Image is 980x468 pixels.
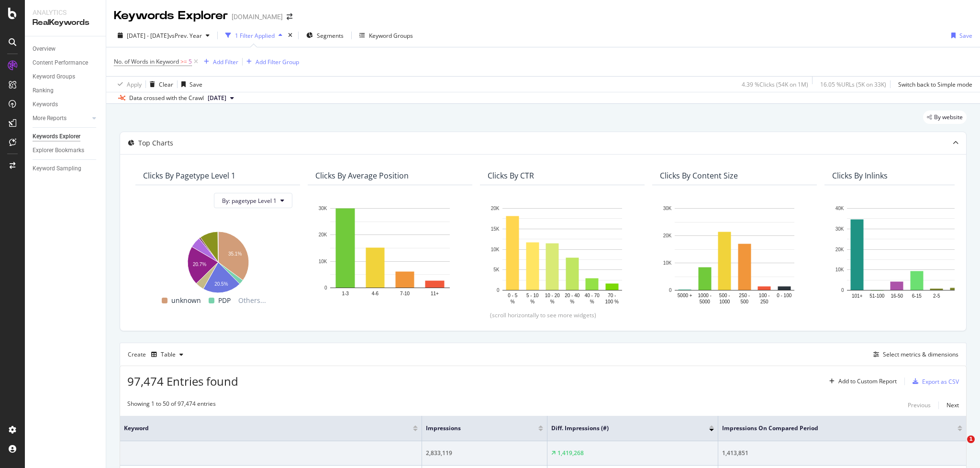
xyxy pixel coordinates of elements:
text: 15K [491,226,500,232]
div: arrow-right-arrow-left [287,13,292,20]
text: 0 - 5 [508,293,517,298]
div: 4.39 % Clicks ( 54K on 1M ) [742,80,808,89]
span: [DATE] - [DATE] [127,32,169,40]
button: Previous [908,400,931,411]
text: 500 - [719,293,730,298]
text: 10K [835,267,844,273]
text: 30K [663,206,672,211]
text: 0 - 100 [777,293,792,298]
text: % [511,299,515,304]
text: 20K [663,233,672,238]
text: 5000 + [678,293,692,298]
span: vs Prev. Year [169,32,202,40]
div: Add Filter Group [256,58,299,66]
div: Previous [908,401,931,409]
text: 0 [841,288,844,293]
a: Content Performance [33,58,99,68]
text: 5 - 10 [526,293,539,298]
svg: A chart. [488,203,637,306]
text: 20K [835,247,844,252]
text: 100 - [759,293,770,298]
text: 1-3 [342,291,349,296]
span: 97,474 Entries found [127,373,238,389]
div: Keyword Groups [33,72,75,82]
div: Showing 1 to 50 of 97,474 entries [127,400,216,411]
div: Content Performance [33,58,88,68]
span: 2025 Aug. 15th [208,94,226,102]
text: 7-10 [400,291,410,296]
button: 1 Filter Applied [222,28,286,43]
text: 20.5% [214,281,228,287]
text: 5000 [700,299,711,304]
div: Apply [127,80,142,89]
svg: A chart. [315,203,465,303]
div: 1 Filter Applied [235,32,275,40]
div: legacy label [923,111,967,124]
div: Keyword Groups [369,32,413,40]
span: 5 [189,55,192,68]
button: Export as CSV [909,374,959,389]
div: 2,833,119 [426,449,543,457]
div: Analytics [33,8,98,17]
div: Save [189,80,202,89]
span: Diff. Impressions (#) [551,424,695,433]
div: Save [959,32,972,40]
text: % [550,299,555,304]
div: Add Filter [213,58,238,66]
text: 30K [835,226,844,232]
div: 1,419,268 [557,449,584,457]
text: 16-50 [891,293,903,299]
a: Keywords Explorer [33,132,99,142]
text: 101+ [852,293,863,299]
div: Explorer Bookmarks [33,145,84,156]
text: 20 - 40 [565,293,580,298]
button: Add to Custom Report [825,374,897,389]
a: Keyword Groups [33,72,99,82]
div: [DOMAIN_NAME] [232,12,283,22]
button: Add Filter Group [243,56,299,67]
text: 20K [491,206,500,211]
div: Clicks By Inlinks [832,171,888,180]
text: % [590,299,594,304]
div: 16.05 % URLs ( 5K on 33K ) [820,80,886,89]
text: 250 - [739,293,750,298]
span: PDP [218,295,231,306]
button: Keyword Groups [356,28,417,43]
button: Save [178,77,202,92]
text: 40 - 70 [585,293,600,298]
text: 30K [319,206,327,211]
svg: A chart. [660,203,809,306]
div: Keywords [33,100,58,110]
div: Clicks By Average Position [315,171,409,180]
svg: A chart. [143,226,292,295]
div: Ranking [33,86,54,96]
a: Keyword Sampling [33,164,99,174]
text: 0 [324,285,327,290]
button: Save [947,28,972,43]
button: Select metrics & dimensions [869,349,958,360]
span: Segments [317,32,344,40]
div: 1,413,851 [722,449,962,457]
a: Keywords [33,100,99,110]
text: 10K [491,247,500,252]
span: >= [180,57,187,66]
div: Overview [33,44,56,54]
button: Table [147,347,187,362]
div: Keyword Sampling [33,164,81,174]
span: 1 [967,435,975,443]
text: 20.7% [193,262,206,267]
div: Clear [159,80,173,89]
text: 10 - 20 [545,293,560,298]
button: By: pagetype Level 1 [214,193,292,208]
div: Table [161,352,176,357]
span: No. of Words in Keyword [114,57,179,66]
div: Select metrics & dimensions [883,350,958,358]
text: 40K [835,206,844,211]
text: 4-6 [372,291,379,296]
text: 0 [497,288,500,293]
text: % [570,299,574,304]
button: Next [947,400,959,411]
div: Add to Custom Report [838,379,897,384]
text: 100 % [605,299,619,304]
